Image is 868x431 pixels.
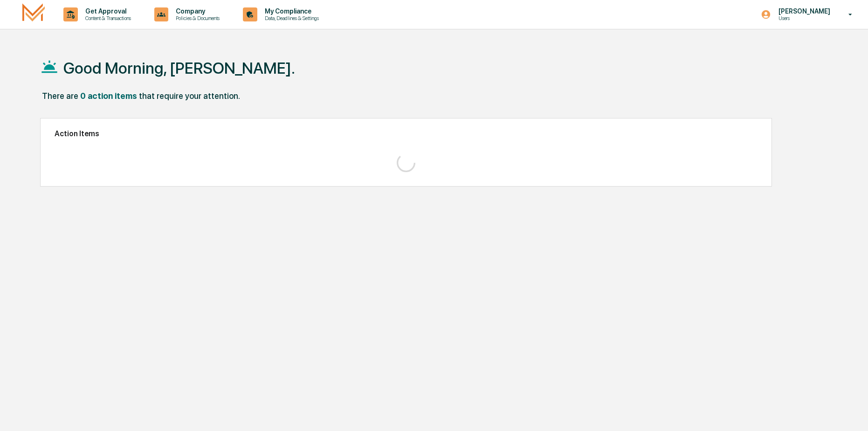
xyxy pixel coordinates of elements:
[257,15,324,21] p: Data, Deadlines & Settings
[78,7,136,15] p: Get Approval
[168,15,224,21] p: Policies & Documents
[78,15,136,21] p: Content & Transactions
[80,91,137,101] div: 0 action items
[168,7,224,15] p: Company
[771,15,835,21] p: Users
[22,3,45,25] img: logo
[771,7,835,15] p: [PERSON_NAME]
[139,91,240,101] div: that require your attention.
[63,59,295,77] h1: Good Morning, [PERSON_NAME].
[42,91,78,101] div: There are
[257,7,324,15] p: My Compliance
[55,129,758,138] h2: Action Items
